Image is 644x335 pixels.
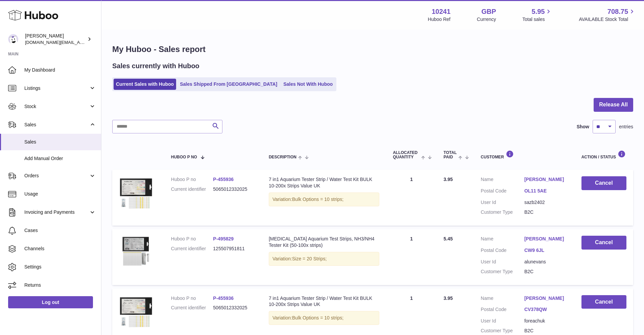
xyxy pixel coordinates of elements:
[8,34,18,44] img: londonaquatics.online@gmail.com
[481,247,524,255] dt: Postal Code
[119,176,153,212] img: $_57.JPG
[444,236,453,241] span: 5.45
[481,176,524,184] dt: Name
[24,139,96,145] span: Sales
[386,170,437,226] td: 1
[269,155,296,159] span: Description
[25,33,86,46] div: [PERSON_NAME]
[524,188,568,194] a: OL11 5AE
[386,229,437,285] td: 1
[24,264,96,270] span: Settings
[607,7,628,16] span: 708.75
[524,318,568,324] dd: foreachuk
[213,246,255,252] dd: 125507951811
[481,306,524,314] dt: Postal Code
[524,268,568,275] dd: B2C
[24,122,89,128] span: Sales
[481,188,524,196] dt: Postal Code
[481,295,524,303] dt: Name
[524,295,568,302] a: [PERSON_NAME]
[444,151,457,159] span: Total paid
[522,7,552,23] a: 5.95 Total sales
[522,16,552,23] span: Total sales
[524,236,568,242] a: [PERSON_NAME]
[581,150,626,159] div: Action / Status
[481,259,524,265] dt: User Id
[171,236,213,242] dt: Huboo P no
[481,236,524,244] dt: Name
[24,155,96,162] span: Add Manual Order
[24,227,96,234] span: Cases
[581,295,626,309] button: Cancel
[524,306,568,313] a: CV378QW
[481,318,524,324] dt: User Id
[477,16,496,23] div: Currency
[24,246,96,252] span: Channels
[393,151,420,159] span: ALLOCATED Quantity
[171,155,197,159] span: Huboo P no
[444,177,453,182] span: 3.95
[24,67,96,73] span: My Dashboard
[481,209,524,215] dt: Customer Type
[269,192,379,206] div: Variation:
[292,256,327,261] span: Size = 20 Strips;
[581,176,626,190] button: Cancel
[25,40,135,45] span: [DOMAIN_NAME][EMAIL_ADDRESS][DOMAIN_NAME]
[619,124,633,130] span: entries
[481,150,568,159] div: Customer
[524,328,568,334] dd: B2C
[24,173,89,179] span: Orders
[213,177,234,182] a: P-455936
[579,16,636,23] span: AVAILABLE Stock Total
[119,295,153,331] img: $_57.JPG
[213,305,255,311] dd: 5065012332025
[524,176,568,183] a: [PERSON_NAME]
[112,61,199,71] h2: Sales currently with Huboo
[213,236,234,241] a: P-495829
[112,44,633,55] h1: My Huboo - Sales report
[24,103,89,110] span: Stock
[119,236,153,269] img: $_57.JPG
[432,7,451,16] strong: 10241
[24,282,96,288] span: Returns
[444,295,453,301] span: 3.95
[24,85,89,92] span: Listings
[269,236,379,249] div: [MEDICAL_DATA] Aquarium Test Strips, NH3/NH4 Tester Kit (50-100x strips)
[281,79,335,90] a: Sales Not With Huboo
[269,252,379,266] div: Variation:
[524,247,568,254] a: CW9 6JL
[24,209,89,215] span: Invoicing and Payments
[292,315,343,320] span: Bulk Options = 10 strips;
[524,259,568,265] dd: alunevans
[532,7,545,16] span: 5.95
[8,296,93,308] a: Log out
[579,7,636,23] a: 708.75 AVAILABLE Stock Total
[177,79,280,90] a: Sales Shipped From [GEOGRAPHIC_DATA]
[171,176,213,183] dt: Huboo P no
[524,199,568,206] dd: sazb2402
[269,311,379,325] div: Variation:
[269,176,379,189] div: 7 in1 Aquarium Tester Strip / Water Test Kit BULK 10-200x Strips Value UK
[428,16,451,23] div: Huboo Ref
[581,236,626,250] button: Cancel
[171,305,213,311] dt: Current identifier
[481,328,524,334] dt: Customer Type
[114,79,176,90] a: Current Sales with Huboo
[269,295,379,308] div: 7 in1 Aquarium Tester Strip / Water Test Kit BULK 10-200x Strips Value UK
[171,246,213,252] dt: Current identifier
[171,186,213,192] dt: Current identifier
[481,268,524,275] dt: Customer Type
[24,191,96,197] span: Usage
[213,186,255,192] dd: 5065012332025
[481,7,496,16] strong: GBP
[213,295,234,301] a: P-455936
[524,209,568,215] dd: B2C
[292,197,343,202] span: Bulk Options = 10 strips;
[577,124,589,130] label: Show
[171,295,213,302] dt: Huboo P no
[594,98,633,112] button: Release All
[481,199,524,206] dt: User Id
